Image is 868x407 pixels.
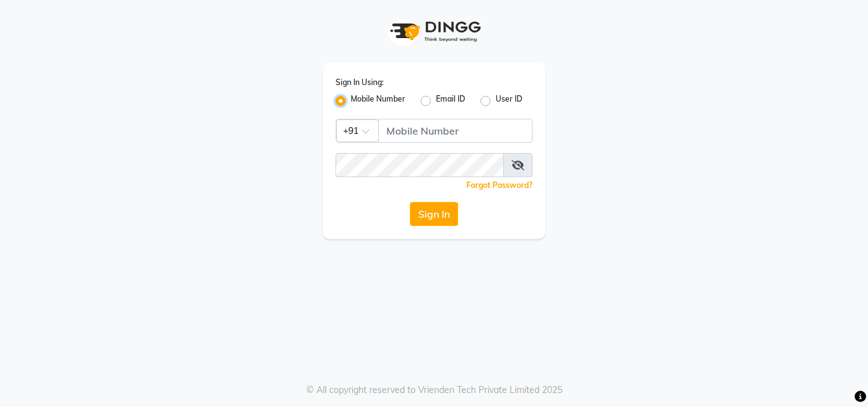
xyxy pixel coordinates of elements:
button: Sign In [410,202,458,226]
input: Username [378,119,532,143]
label: Email ID [436,93,465,109]
img: logo1.svg [383,13,485,50]
label: User ID [496,93,522,109]
label: Mobile Number [351,93,405,109]
input: Username [336,153,504,177]
label: Sign In Using: [336,77,384,88]
a: Forgot Password? [466,180,532,190]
